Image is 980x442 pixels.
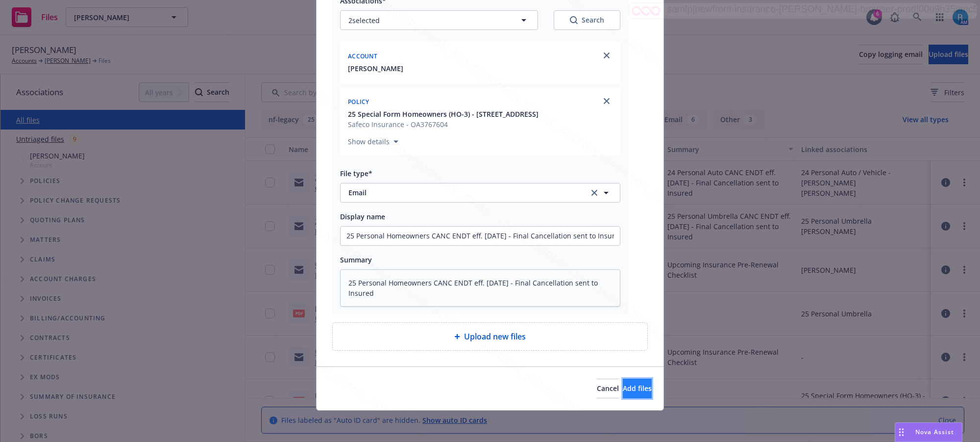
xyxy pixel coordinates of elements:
[348,63,403,74] button: [PERSON_NAME]
[623,384,652,393] span: Add files
[601,50,612,61] a: close
[340,269,620,307] textarea: 25 Personal Homeowners CANC ENDT eff. [DATE] - Final Cancellation sent to Insured
[348,109,539,119] button: 25 Special Form Homeowners (HO-3) - [STREET_ADDRESS]
[340,183,620,203] button: Emailclear selection
[348,187,575,198] span: Email
[895,422,962,442] button: Nova Assist
[623,379,652,398] button: Add files
[340,255,372,264] span: Summary
[340,212,385,221] span: Display name
[464,331,526,342] span: Upload new files
[597,379,619,398] button: Cancel
[895,423,907,442] div: Drag to move
[348,119,539,130] span: Safeco Insurance - OA3767604
[601,95,612,107] a: close
[915,428,954,436] span: Nova Assist
[340,169,372,178] span: File type*
[332,322,648,351] div: Upload new files
[348,98,369,106] span: Policy
[570,15,604,25] div: Search
[597,384,619,393] span: Cancel
[570,16,578,24] svg: Search
[348,15,380,26] span: 2 selected
[340,10,538,30] button: 2selected
[344,136,402,148] button: Show details
[588,187,600,199] a: clear selection
[348,52,377,60] span: Account
[554,10,620,30] button: SearchSearch
[341,227,620,245] input: Add display name here...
